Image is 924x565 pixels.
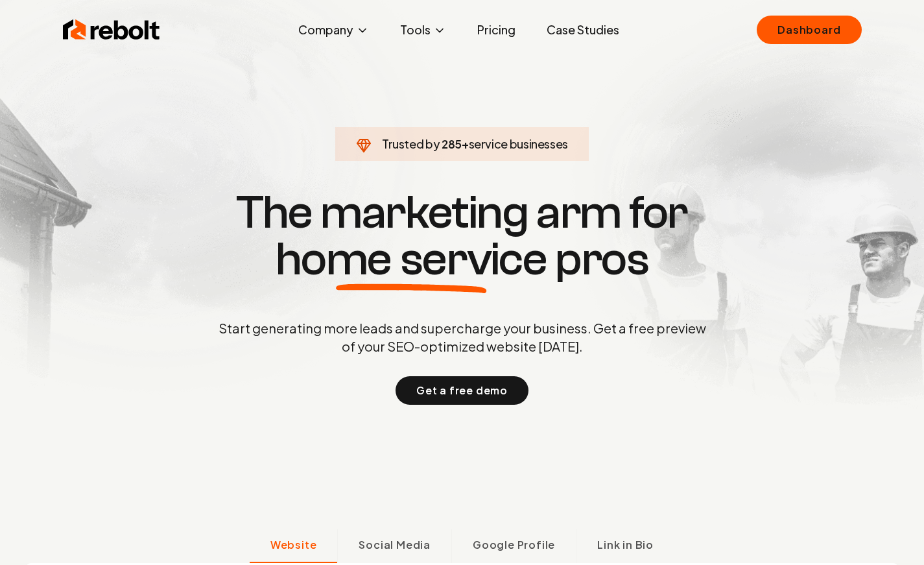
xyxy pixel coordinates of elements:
a: Dashboard [757,16,861,44]
button: Get a free demo [396,376,528,405]
button: Company [288,17,379,43]
button: Website [250,529,338,563]
span: home service [276,236,547,283]
a: Pricing [467,17,526,43]
span: Google Profile [473,537,555,553]
button: Google Profile [451,529,576,563]
h1: The marketing arm for pros [151,189,774,283]
button: Social Media [337,529,451,563]
span: Website [270,537,317,553]
span: + [462,136,469,151]
span: service businesses [469,136,569,151]
a: Case Studies [536,17,630,43]
button: Link in Bio [576,529,674,563]
span: 285 [442,135,462,153]
button: Tools [390,17,456,43]
span: Trusted by [382,136,440,151]
span: Link in Bio [597,537,654,553]
p: Start generating more leads and supercharge your business. Get a free preview of your SEO-optimiz... [216,319,709,355]
span: Social Media [359,537,431,553]
img: Rebolt Logo [63,17,160,43]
